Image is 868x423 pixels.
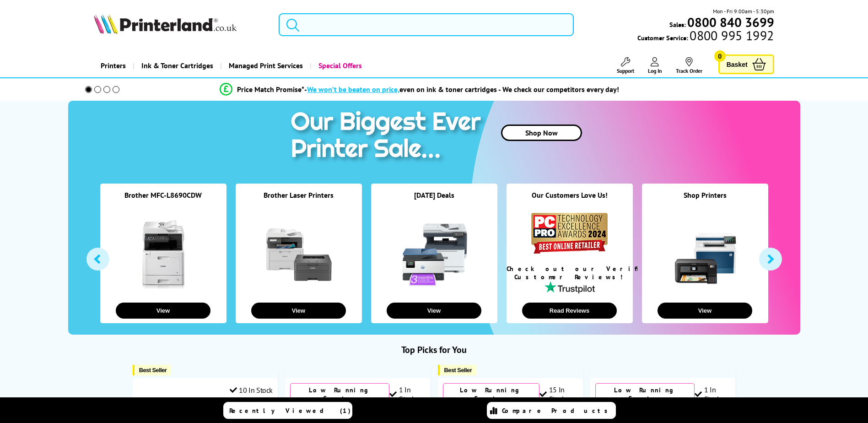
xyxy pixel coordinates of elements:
[713,7,774,16] span: Mon - Fri 9:00am - 5:30pm
[507,190,633,211] div: Our Customers Love Us!
[304,85,619,94] div: - even on ink & toner cartridges - We check our competitors every day!
[658,303,752,319] button: View
[714,50,726,62] span: 0
[502,407,613,415] span: Compare Products
[501,125,582,141] a: Shop Now
[389,385,425,403] div: 1 In Stock
[139,367,167,374] span: Best Seller
[229,407,351,415] span: Recently Viewed (1)
[539,385,578,403] div: 15 In Stock
[669,20,686,29] span: Sales:
[223,402,352,419] a: Recently Viewed (1)
[371,190,497,211] div: [DATE] Deals
[444,367,472,374] span: Best Seller
[438,365,477,375] button: Best Seller
[237,85,304,94] span: Price Match Promise*
[718,54,774,74] a: Basket 0
[220,54,310,77] a: Managed Print Services
[648,57,662,74] a: Log In
[230,385,273,395] div: 10 In Stock
[94,14,237,34] img: Printerland Logo
[443,383,540,405] div: Low Running Costs
[310,54,369,77] a: Special Offers
[648,67,662,74] span: Log In
[290,383,389,405] div: Low Running Costs
[687,14,774,31] b: 0800 840 3699
[133,365,172,375] button: Best Seller
[251,303,346,319] button: View
[94,54,133,77] a: Printers
[73,81,767,98] li: modal_Promise
[688,31,774,40] span: 0800 995 1992
[595,383,695,405] div: Low Running Costs
[94,14,267,36] a: Printerland Logo
[307,85,399,94] span: We won’t be beaten on price,
[116,303,210,319] button: View
[727,58,748,70] span: Basket
[507,265,633,281] div: Check out our Verified Customer Reviews!
[487,402,616,419] a: Compare Products
[387,303,481,319] button: View
[522,303,617,319] button: Read Reviews
[637,31,774,42] span: Customer Service:
[124,190,202,200] a: Brother MFC-L8690CDW
[686,18,774,27] a: 0800 840 3699
[642,190,768,211] div: Shop Printers
[141,54,213,77] span: Ink & Toner Cartridges
[617,57,634,74] a: Support
[133,54,220,77] a: Ink & Toner Cartridges
[286,101,490,173] img: printer sale
[695,385,730,403] div: 1 In Stock
[617,67,634,74] span: Support
[264,190,334,200] a: Brother Laser Printers
[676,57,702,74] a: Track Order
